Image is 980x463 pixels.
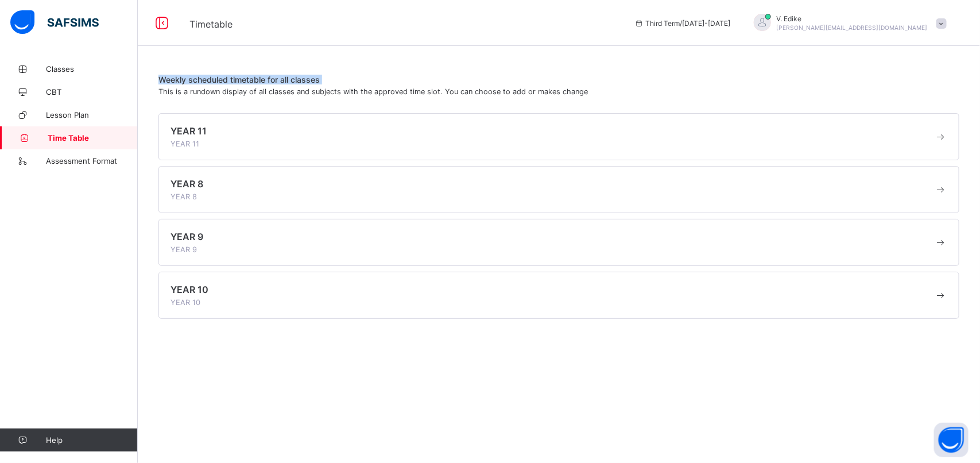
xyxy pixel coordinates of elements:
[158,87,588,96] span: This is a rundown display of all classes and subjects with the approved time slot. You can choose...
[777,24,928,31] span: [PERSON_NAME][EMAIL_ADDRESS][DOMAIN_NAME]
[171,245,197,254] span: YEAR 9
[189,18,233,30] span: Timetable
[742,14,952,33] div: V.Edike
[46,110,138,119] span: Lesson Plan
[10,10,99,34] img: safsims
[46,435,137,445] span: Help
[171,284,208,295] span: YEAR 10
[171,140,199,148] span: YEAR 11
[171,231,203,242] span: YEAR 9
[171,125,207,137] span: YEAR 11
[171,192,197,201] span: YEAR 8
[46,156,138,165] span: Assessment Format
[48,133,138,142] span: Time Table
[171,178,203,190] span: YEAR 8
[158,75,954,84] span: Weekly scheduled timetable for all classes
[777,14,928,23] span: V. Edike
[934,423,969,457] button: Open asap
[46,87,138,97] span: CBT
[171,298,200,307] span: YEAR 10
[634,19,731,28] span: session/term information
[46,64,138,74] span: Classes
